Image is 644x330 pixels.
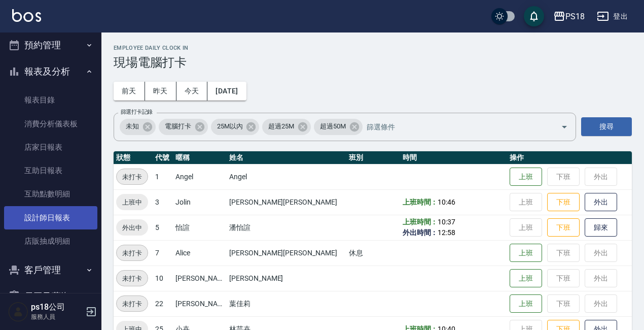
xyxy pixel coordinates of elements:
[524,6,544,26] button: save
[403,228,438,237] b: 外出時間：
[581,117,632,136] button: 搜尋
[4,58,97,85] button: 報表及分析
[173,291,227,316] td: [PERSON_NAME]
[207,82,246,101] button: [DATE]
[547,193,580,212] button: 下班
[4,88,97,112] a: 報表目錄
[8,302,28,322] img: Person
[145,82,176,101] button: 昨天
[4,206,97,229] a: 設計師日報表
[227,164,346,189] td: Angel
[117,299,148,309] span: 未打卡
[173,266,227,291] td: [PERSON_NAME]
[4,182,97,206] a: 互助點數明細
[173,189,227,215] td: Jolin
[117,172,148,182] span: 未打卡
[346,151,400,164] th: 班別
[227,215,346,240] td: 潘怡諠
[227,266,346,291] td: [PERSON_NAME]
[510,269,542,288] button: 上班
[438,228,455,237] span: 12:58
[4,257,97,283] button: 客戶管理
[153,266,173,291] td: 10
[153,240,173,266] td: 7
[159,121,197,131] span: 電腦打卡
[262,121,300,131] span: 超過25M
[114,55,632,70] h3: 現場電腦打卡
[227,240,346,266] td: [PERSON_NAME][PERSON_NAME]
[173,151,227,164] th: 暱稱
[31,302,83,312] h5: ps18公司
[438,198,455,206] span: 10:46
[116,222,148,233] span: 外出中
[114,82,145,101] button: 前天
[438,218,455,226] span: 10:37
[173,164,227,189] td: Angel
[565,10,585,23] div: PS18
[173,240,227,266] td: Alice
[121,108,153,116] label: 篩選打卡記錄
[4,229,97,253] a: 店販抽成明細
[510,294,542,313] button: 上班
[227,151,346,164] th: 姓名
[585,193,617,212] button: 外出
[117,273,148,284] span: 未打卡
[12,9,41,22] img: Logo
[507,151,632,164] th: 操作
[4,283,97,310] button: 員工及薪資
[4,32,97,58] button: 預約管理
[364,118,543,136] input: 篩選條件
[173,215,227,240] td: 怡諠
[114,151,153,164] th: 狀態
[116,197,148,208] span: 上班中
[120,119,156,135] div: 未知
[346,240,400,266] td: 休息
[159,119,208,135] div: 電腦打卡
[153,291,173,316] td: 22
[4,112,97,136] a: 消費分析儀表板
[4,136,97,159] a: 店家日報表
[120,121,145,131] span: 未知
[4,159,97,182] a: 互助日報表
[510,168,542,186] button: 上班
[211,119,260,135] div: 25M以內
[547,218,580,237] button: 下班
[153,189,173,215] td: 3
[176,82,208,101] button: 今天
[153,151,173,164] th: 代號
[114,45,632,51] h2: Employee Daily Clock In
[556,119,573,135] button: Open
[153,164,173,189] td: 1
[403,198,438,206] b: 上班時間：
[585,218,617,237] button: 歸來
[314,119,363,135] div: 超過50M
[211,121,249,131] span: 25M以內
[117,248,148,258] span: 未打卡
[31,312,83,321] p: 服務人員
[510,244,542,262] button: 上班
[227,291,346,316] td: 葉佳莉
[593,7,632,26] button: 登出
[262,119,311,135] div: 超過25M
[227,189,346,215] td: [PERSON_NAME][PERSON_NAME]
[153,215,173,240] td: 5
[314,121,352,131] span: 超過50M
[403,218,438,226] b: 上班時間：
[549,6,589,27] button: PS18
[400,151,508,164] th: 時間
